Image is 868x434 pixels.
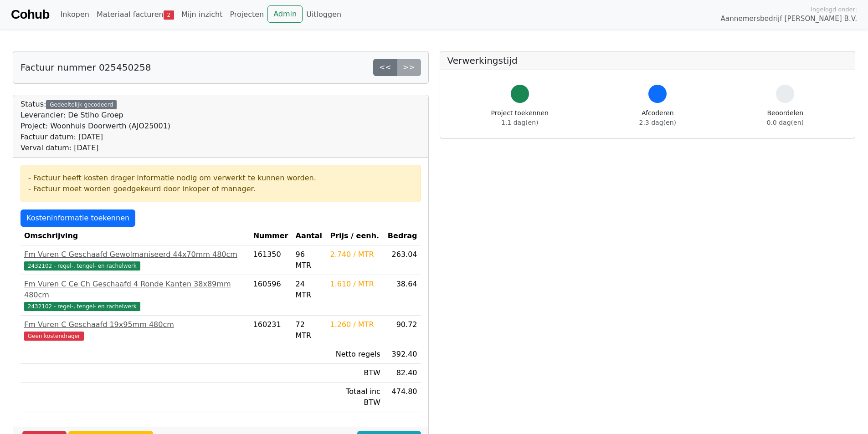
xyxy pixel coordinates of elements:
div: 24 MTR [296,279,323,301]
a: Fm Vuren C Geschaafd Gewolmaniseerd 44x70mm 480cm2432102 - regel-, tengel- en rachelwerk [24,249,246,271]
div: - Factuur moet worden goedgekeurd door inkoper of manager. [28,184,413,194]
div: Status: [21,99,170,153]
div: Factuur datum: [DATE] [21,132,170,143]
div: Gedeeltelijk gecodeerd [46,100,117,109]
div: Fm Vuren C Geschaafd Gewolmaniseerd 44x70mm 480cm [24,249,246,260]
div: 1.610 / MTR [330,279,380,290]
div: Fm Vuren C Geschaafd 19x95mm 480cm [24,319,246,330]
div: 96 MTR [296,249,323,271]
td: 160231 [250,316,292,345]
th: Omschrijving [21,227,250,245]
a: Inkopen [56,5,92,24]
div: Beoordelen [767,108,804,128]
td: 82.40 [384,364,421,383]
a: Cohub [11,4,49,26]
td: 392.40 [384,345,421,364]
td: 38.64 [384,275,421,316]
a: Uitloggen [303,5,345,24]
span: 1.1 dag(en) [501,119,538,126]
a: Mijn inzicht [178,5,226,24]
span: Geen kostendrager [24,332,84,341]
span: 0.0 dag(en) [767,119,804,126]
div: Afcoderen [639,108,676,128]
a: Projecten [226,5,267,24]
td: Netto regels [326,345,384,364]
span: 2432102 - regel-, tengel- en rachelwerk [24,261,140,271]
td: 161350 [250,245,292,275]
span: 2 [164,10,174,20]
td: 263.04 [384,245,421,275]
span: Ingelogd onder: [811,5,857,14]
a: Fm Vuren C Geschaafd 19x95mm 480cmGeen kostendrager [24,319,246,341]
span: 2.3 dag(en) [639,119,676,126]
td: 160596 [250,275,292,316]
th: Bedrag [384,227,421,245]
a: Materiaal facturen2 [93,5,178,24]
h5: Factuur nummer 025450258 [21,62,151,73]
a: Kosteninformatie toekennen [21,209,135,227]
div: 72 MTR [296,319,323,341]
div: Project: Woonhuis Doorwerth (AJO25001) [21,121,170,132]
div: Leverancier: De Stiho Groep [21,110,170,121]
div: Verval datum: [DATE] [21,143,170,153]
span: Aannemersbedrijf [PERSON_NAME] B.V. [720,14,857,24]
th: Prijs / eenh. [326,227,384,245]
td: 474.80 [384,383,421,412]
td: BTW [326,364,384,383]
a: << [373,59,397,76]
td: Totaal inc BTW [326,383,384,412]
div: Project toekennen [491,108,549,128]
a: Fm Vuren C Ce Ch Geschaafd 4 Ronde Kanten 38x89mm 480cm2432102 - regel-, tengel- en rachelwerk [24,279,246,311]
th: Nummer [250,227,292,245]
th: Aantal [292,227,327,245]
td: 90.72 [384,316,421,345]
div: 2.740 / MTR [330,249,380,260]
h5: Verwerkingstijd [447,55,848,66]
div: 1.260 / MTR [330,319,380,330]
div: Fm Vuren C Ce Ch Geschaafd 4 Ronde Kanten 38x89mm 480cm [24,279,246,301]
a: Admin [267,5,303,23]
div: - Factuur heeft kosten drager informatie nodig om verwerkt te kunnen worden. [28,173,413,184]
span: 2432102 - regel-, tengel- en rachelwerk [24,302,140,311]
